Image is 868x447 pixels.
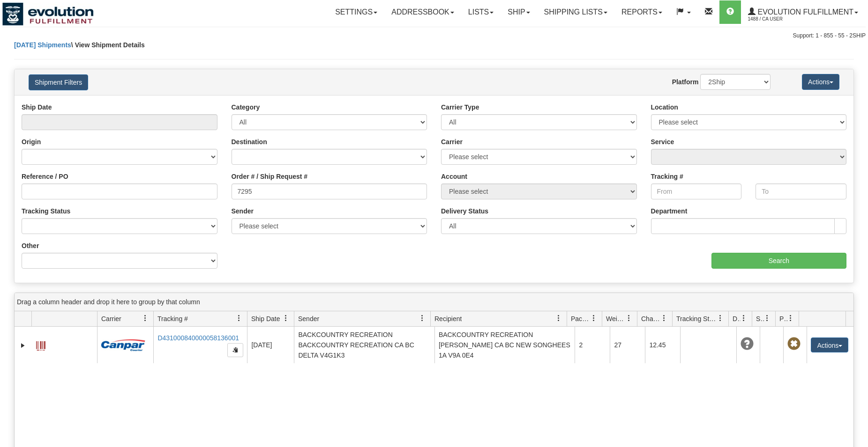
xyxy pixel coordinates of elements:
[441,172,467,181] label: Account
[18,341,28,350] a: Expand
[711,253,846,269] input: Search
[441,206,488,216] label: Delivery Status
[232,206,254,216] label: Sender
[712,310,728,326] a: Tracking Status filter column settings
[651,206,688,216] label: Department
[232,103,260,112] label: Category
[733,314,741,323] span: Delivery Status
[779,314,787,323] span: Pickup Status
[2,32,866,40] div: Support: 1 - 855 - 55 - 2SHIP
[606,314,626,323] span: Weight
[71,41,145,49] span: \ View Shipment Details
[676,314,717,323] span: Tracking Status
[232,137,267,147] label: Destination
[384,0,461,24] a: Addressbook
[656,310,672,326] a: Charge filter column settings
[537,0,614,24] a: Shipping lists
[15,293,853,311] div: grid grouping header
[787,337,801,351] span: Pickup Not Assigned
[610,327,645,363] td: 27
[501,0,537,24] a: Ship
[756,8,853,16] span: Evolution Fulfillment
[2,2,94,26] img: logo1488.jpg
[231,310,247,326] a: Tracking # filter column settings
[441,137,463,147] label: Carrier
[741,0,865,24] a: Evolution Fulfillment 1488 / CA User
[621,310,637,326] a: Weight filter column settings
[22,241,39,250] label: Other
[328,0,384,24] a: Settings
[22,206,70,216] label: Tracking Status
[672,77,699,87] label: Platform
[441,103,479,112] label: Carrier Type
[551,310,567,326] a: Recipient filter column settings
[651,172,683,181] label: Tracking #
[756,183,846,199] input: To
[251,314,280,323] span: Ship Date
[22,103,52,112] label: Ship Date
[101,314,121,323] span: Carrier
[461,0,501,24] a: Lists
[651,137,674,147] label: Service
[22,137,41,147] label: Origin
[29,74,88,90] button: Shipment Filters
[586,310,602,326] a: Packages filter column settings
[298,314,319,323] span: Sender
[227,343,243,357] button: Copy to clipboard
[641,314,661,323] span: Charge
[802,74,839,90] button: Actions
[846,176,867,271] iframe: chat widget
[783,310,799,326] a: Pickup Status filter column settings
[651,183,742,199] input: From
[157,334,239,342] a: D431000840000058136001
[101,339,145,351] img: 14 - Canpar
[36,337,45,352] a: Label
[137,310,153,326] a: Carrier filter column settings
[756,314,764,323] span: Shipment Issues
[22,172,68,181] label: Reference / PO
[759,310,775,326] a: Shipment Issues filter column settings
[434,327,575,363] td: BACKCOUNTRY RECREATION [PERSON_NAME] CA BC NEW SONGHEES 1A V9A 0E4
[748,15,818,24] span: 1488 / CA User
[232,172,308,181] label: Order # / Ship Request #
[645,327,680,363] td: 12.45
[651,103,678,112] label: Location
[811,337,848,352] button: Actions
[736,310,752,326] a: Delivery Status filter column settings
[741,337,754,351] span: Unknown
[278,310,294,326] a: Ship Date filter column settings
[434,314,462,323] span: Recipient
[575,327,610,363] td: 2
[414,310,430,326] a: Sender filter column settings
[157,314,188,323] span: Tracking #
[247,327,294,363] td: [DATE]
[614,0,669,24] a: Reports
[14,41,71,49] a: [DATE] Shipments
[571,314,591,323] span: Packages
[294,327,434,363] td: BACKCOUNTRY RECREATION BACKCOUNTRY RECREATION CA BC DELTA V4G1K3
